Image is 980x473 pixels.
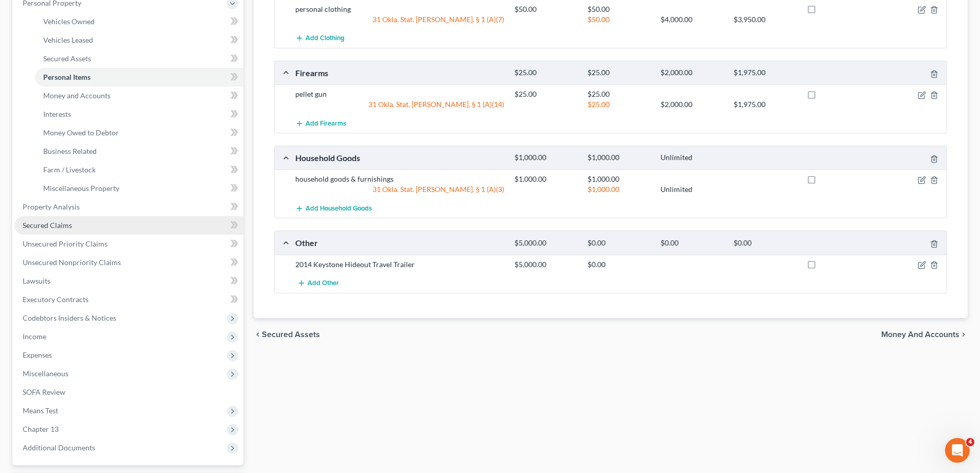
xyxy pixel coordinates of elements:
a: Vehicles Leased [35,31,243,49]
a: Lawsuits [14,272,243,290]
div: $1,000.00 [582,153,655,163]
span: Add Household Goods [306,204,372,213]
span: SOFA Review [23,388,65,396]
div: $4,000.00 [655,14,728,25]
div: $25.00 [509,89,582,99]
div: Firearms [290,67,509,78]
div: $1,000.00 [582,174,655,184]
span: Property Analysis [23,202,80,211]
a: Money Owed to Debtor [35,124,243,142]
span: Money and Accounts [43,91,111,100]
span: Unsecured Nonpriority Claims [23,258,121,267]
a: Interests [35,105,243,124]
button: Money and Accounts chevron_right [881,330,968,339]
span: Unsecured Priority Claims [23,239,108,248]
span: Secured Claims [23,221,72,230]
a: Vehicles Owned [35,12,243,31]
i: chevron_right [959,330,968,339]
span: Lawsuits [23,276,50,285]
div: $1,000.00 [509,174,582,184]
span: Additional Documents [23,443,95,452]
a: Unsecured Nonpriority Claims [14,253,243,272]
span: Add Other [308,279,339,288]
button: Add Other [295,274,341,293]
button: Add Firearms [295,114,346,133]
div: household goods & furnishings [290,174,509,184]
div: personal clothing [290,4,509,14]
button: Add Clothing [295,29,345,48]
span: Secured Assets [43,54,91,63]
a: SOFA Review [14,383,243,401]
div: $1,000.00 [509,153,582,163]
span: Farm / Livestock [43,165,96,174]
span: Add Clothing [306,34,345,43]
div: $25.00 [582,99,655,110]
div: $5,000.00 [509,259,582,270]
div: $0.00 [582,259,655,270]
span: Business Related [43,147,97,155]
div: 31 Okla. Stat. [PERSON_NAME]. § 1 (A)(7) [290,14,509,25]
a: Secured Claims [14,216,243,235]
span: Secured Assets [262,330,320,339]
div: Other [290,237,509,248]
a: Business Related [35,142,243,161]
span: Means Test [23,406,58,415]
div: $50.00 [582,4,655,14]
span: Money and Accounts [881,330,959,339]
a: Miscellaneous Property [35,179,243,198]
button: chevron_left Secured Assets [254,330,320,339]
div: 2014 Keystone Hideout Travel Trailer [290,259,509,270]
span: Miscellaneous Property [43,184,119,192]
div: $25.00 [509,68,582,78]
div: Household Goods [290,152,509,163]
div: $1,975.00 [728,99,801,110]
div: $25.00 [582,68,655,78]
a: Money and Accounts [35,86,243,105]
span: Income [23,332,46,341]
div: Unlimited [655,153,728,163]
div: 31 Okla. Stat. [PERSON_NAME]. § 1 (A)(3) [290,184,509,195]
div: pellet gun [290,89,509,99]
div: $1,000.00 [582,184,655,195]
span: Codebtors Insiders & Notices [23,313,116,322]
span: Expenses [23,351,52,359]
a: Farm / Livestock [35,161,243,179]
div: $25.00 [582,89,655,99]
div: $0.00 [582,238,655,248]
div: $0.00 [728,238,801,248]
div: $2,000.00 [655,99,728,110]
a: Unsecured Priority Claims [14,235,243,253]
div: 31 Okla. Stat. [PERSON_NAME]. § 1 (A)(14) [290,99,509,110]
div: Unlimited [655,184,728,195]
iframe: Intercom live chat [945,438,970,463]
span: Miscellaneous [23,369,68,378]
span: Add Firearms [306,119,346,128]
button: Add Household Goods [295,199,372,218]
div: $50.00 [582,14,655,25]
span: Personal Items [43,73,91,81]
a: Secured Assets [35,49,243,68]
div: $3,950.00 [728,14,801,25]
div: $50.00 [509,4,582,14]
div: $5,000.00 [509,238,582,248]
span: 4 [966,438,974,446]
a: Personal Items [35,68,243,86]
div: $0.00 [655,238,728,248]
span: Chapter 13 [23,425,59,433]
span: Vehicles Owned [43,17,95,26]
span: Money Owed to Debtor [43,128,119,137]
a: Executory Contracts [14,290,243,309]
div: $2,000.00 [655,68,728,78]
a: Property Analysis [14,198,243,216]
span: Vehicles Leased [43,36,93,44]
span: Executory Contracts [23,295,88,304]
div: $1,975.00 [728,68,801,78]
span: Interests [43,110,71,118]
i: chevron_left [254,330,262,339]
